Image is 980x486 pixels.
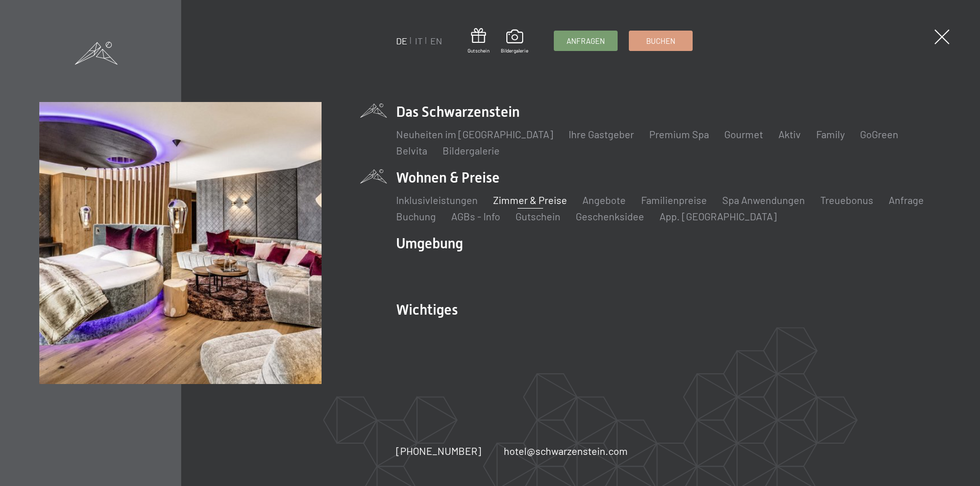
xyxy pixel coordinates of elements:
a: Treuebonus [820,194,873,206]
span: [PHONE_NUMBER] [396,445,481,457]
a: Aktiv [778,128,801,140]
a: Zimmer & Preise [493,194,567,206]
span: Bildergalerie [501,47,528,54]
a: Angebote [582,194,626,206]
a: hotel@schwarzenstein.com [504,444,628,458]
a: Belvita [396,144,427,157]
a: Gutschein [468,28,489,54]
span: Buchen [646,36,675,46]
a: GoGreen [860,128,898,140]
a: Familienpreise [641,194,707,206]
a: App. [GEOGRAPHIC_DATA] [659,210,777,222]
a: Bildergalerie [501,30,528,54]
a: EN [430,35,442,46]
a: Buchung [396,210,436,222]
a: Anfrage [889,194,924,206]
a: Bildergalerie [443,144,500,157]
a: AGBs - Info [451,210,500,222]
a: [PHONE_NUMBER] [396,444,481,458]
a: Inklusivleistungen [396,194,478,206]
a: Geschenksidee [576,210,644,222]
a: Premium Spa [649,128,709,140]
a: Neuheiten im [GEOGRAPHIC_DATA] [396,128,553,140]
a: IT [415,35,423,46]
a: DE [396,35,407,46]
span: Gutschein [468,47,489,54]
a: Ihre Gastgeber [569,128,634,140]
a: Gourmet [724,128,763,140]
span: Anfragen [567,36,605,46]
a: Buchen [629,31,692,50]
a: Family [816,128,845,140]
a: Anfragen [554,31,617,50]
a: Spa Anwendungen [722,194,805,206]
a: Gutschein [516,210,560,222]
